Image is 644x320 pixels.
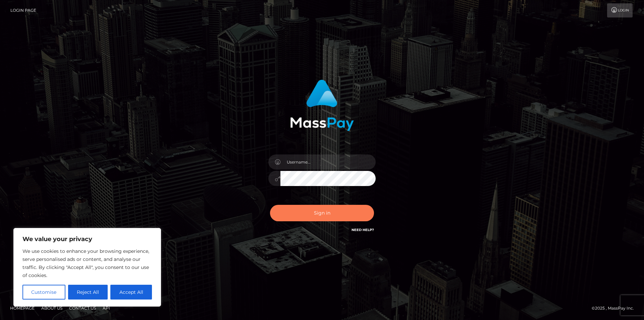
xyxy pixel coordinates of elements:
[352,228,374,232] a: Need Help?
[66,303,99,313] a: Contact Us
[110,285,152,300] button: Accept All
[22,235,152,243] p: We value your privacy
[68,285,108,300] button: Reject All
[22,247,152,279] p: We use cookies to enhance your browsing experience, serve personalised ads or content, and analys...
[10,3,36,17] a: Login Page
[39,303,65,313] a: About Us
[13,228,161,307] div: We value your privacy
[22,285,65,300] button: Customise
[280,154,376,170] input: Username...
[607,3,633,17] a: Login
[270,205,374,221] button: Sign in
[100,303,113,313] a: API
[7,303,37,313] a: Homepage
[290,80,354,131] img: MassPay Login
[592,305,639,312] div: © 2025 , MassPay Inc.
